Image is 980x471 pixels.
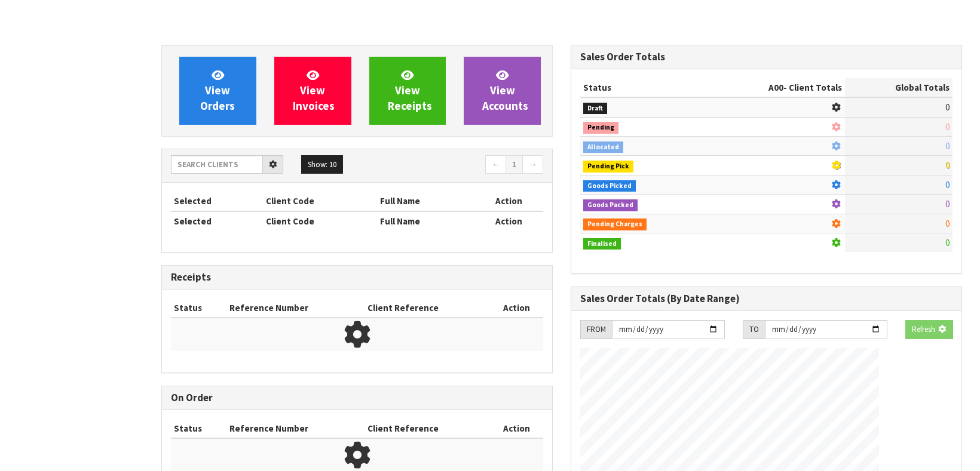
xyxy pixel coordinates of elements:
th: Selected [171,211,263,230]
button: Show: 10 [301,155,343,174]
span: Goods Picked [583,180,636,192]
span: 0 [945,121,950,133]
th: - Client Totals [703,78,845,97]
span: View Orders [200,68,235,113]
h3: Sales Order Totals [580,51,953,63]
a: ViewOrders [179,57,256,125]
span: 0 [945,140,950,152]
th: Global Totals [845,78,953,97]
th: Reference Number [226,298,365,318]
span: View Receipts [388,68,432,113]
span: 0 [945,198,950,210]
span: 0 [945,179,950,190]
th: Full Name [377,192,474,211]
th: Client Reference [365,419,490,438]
div: TO [743,320,765,339]
a: ViewInvoices [274,57,351,125]
span: 0 [945,237,950,248]
h3: Receipts [171,272,543,283]
th: Client Code [263,192,378,211]
th: Action [474,192,543,211]
th: Selected [171,192,263,211]
span: View Accounts [482,68,528,113]
th: Status [171,419,226,438]
nav: Page navigation [366,155,543,176]
th: Action [490,419,544,438]
th: Action [474,211,543,230]
span: Draft [583,103,607,115]
th: Full Name [377,211,474,230]
span: Pending Pick [583,161,633,173]
th: Client Reference [365,298,490,318]
input: Search clients [171,155,263,174]
span: View Invoices [293,68,335,113]
th: Client Code [263,211,378,230]
span: Allocated [583,141,623,153]
span: Pending [583,122,618,134]
th: Action [490,298,544,318]
h3: On Order [171,392,543,404]
h3: Sales Order Totals (By Date Range) [580,293,953,304]
th: Reference Number [226,419,365,438]
span: Goods Packed [583,199,638,211]
span: 0 [945,101,950,113]
a: → [522,155,543,174]
span: A00 [768,82,783,93]
div: FROM [580,320,612,339]
th: Status [580,78,703,97]
a: 1 [506,155,523,174]
a: ViewReceipts [369,57,446,125]
span: 0 [945,159,950,171]
span: 0 [945,218,950,229]
span: Finalised [583,238,621,250]
button: Refresh [905,320,953,339]
span: Pending Charges [583,218,647,230]
a: ← [485,155,506,174]
a: ViewAccounts [464,57,541,125]
th: Status [171,298,226,318]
